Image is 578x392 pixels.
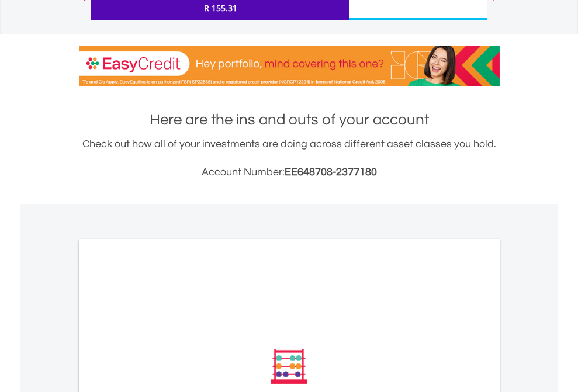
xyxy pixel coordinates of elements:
div: Check out how all of your investments are doing across different asset classes you hold. [79,136,500,181]
span: R 155.31 [204,2,237,13]
h1: Here are the ins and outs of your account [79,109,500,130]
img: EasyCredit Promotion Banner [79,46,500,86]
h3: Account Number: [79,164,500,181]
span: EE648708-2377180 [285,166,377,178]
